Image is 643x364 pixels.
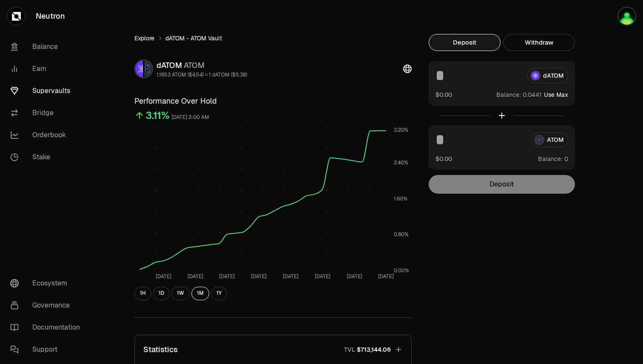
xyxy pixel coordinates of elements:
button: 1Y [211,287,227,300]
button: $0.00 [435,90,452,99]
a: Ecosystem [3,272,92,294]
tspan: [DATE] [283,273,299,280]
a: Stake [3,146,92,168]
a: Support [3,339,92,361]
div: [DATE] 2:00 AM [171,113,209,122]
button: 1M [191,287,209,300]
a: Supervaults [3,80,92,102]
button: $0.00 [435,154,452,163]
p: TVL [344,345,355,354]
span: $713,144.06 [357,345,391,354]
tspan: 1.60% [394,195,407,202]
tspan: [DATE] [156,273,171,280]
div: 3.11% [145,109,170,122]
tspan: [DATE] [251,273,267,280]
a: Bridge [3,102,92,124]
img: dATOM Logo [135,60,143,77]
tspan: [DATE] [188,273,203,280]
tspan: [DATE] [378,273,394,280]
tspan: [DATE] [347,273,362,280]
p: Statistics [143,344,178,356]
div: 1.1853 ATOM ($4.54) = 1 dATOM ($5.38) [156,71,247,78]
a: Documentation [3,316,92,339]
span: ATOM [184,60,205,70]
button: Use Max [544,90,568,99]
a: Explore [134,34,154,42]
nav: breadcrumb [134,34,412,42]
a: Earn [3,58,92,80]
tspan: 2.40% [394,159,408,166]
img: ATOM Logo [145,60,152,77]
tspan: [DATE] [315,273,330,280]
a: Balance [3,36,92,58]
img: grauxale1 [618,8,635,25]
a: Governance [3,294,92,316]
span: Balance: [496,90,521,99]
button: 1W [171,287,190,300]
span: dATOM - ATOM Vault [165,34,222,42]
button: Deposit [429,34,501,51]
button: Withdraw [503,34,575,51]
button: 1D [153,287,170,300]
a: Orderbook [3,124,92,146]
div: dATOM [156,59,247,71]
h3: Performance Over Hold [134,95,412,107]
tspan: 0.80% [394,231,409,238]
button: 1H [134,287,151,300]
span: Balance: [538,155,563,163]
tspan: 3.20% [394,127,408,133]
button: StatisticsTVL$713,144.06 [135,335,411,364]
tspan: [DATE] [219,273,235,280]
tspan: 0.00% [394,267,409,274]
